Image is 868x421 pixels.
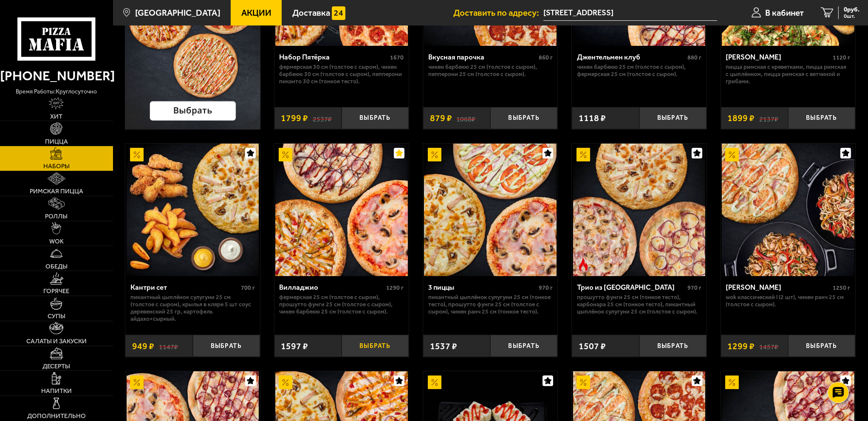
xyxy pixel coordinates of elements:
[428,53,537,61] div: Вкусная парочка
[726,63,850,85] p: Пицца Римская с креветками, Пицца Римская с цыплёнком, Пицца Римская с ветчиной и грибами.
[759,113,778,122] s: 2137 ₽
[788,335,855,357] button: Выбрать
[125,144,260,276] a: АкционныйКантри сет
[241,284,255,291] span: 700 г
[577,63,701,78] p: Чикен Барбекю 25 см (толстое с сыром), Фермерская 25 см (толстое с сыром).
[132,342,154,350] span: 949 ₽
[275,144,408,276] img: Вилладжио
[313,113,332,122] s: 2537 ₽
[281,342,308,350] span: 1597 ₽
[728,113,755,122] span: 1899 ₽
[539,284,553,291] span: 970 г
[43,288,69,294] span: Горячее
[30,188,83,195] span: Римская пицца
[833,284,850,291] span: 1250 г
[577,258,590,271] img: Острое блюдо
[573,144,706,276] img: Трио из Рио
[430,113,452,122] span: 879 ₽
[274,144,409,276] a: АкционныйВилладжио
[726,53,831,61] div: [PERSON_NAME]
[45,138,68,145] span: Пицца
[279,283,384,291] div: Вилладжио
[844,6,860,13] span: 0 руб.
[721,144,855,276] a: АкционныйВилла Капри
[127,144,259,276] img: Кантри сет
[765,8,804,17] span: В кабинет
[130,376,144,389] img: Акционный
[687,284,701,291] span: 970 г
[577,148,590,161] img: Акционный
[543,5,717,21] input: Ваш адрес доставки
[342,107,409,129] button: Выбрать
[292,8,330,17] span: Доставка
[241,8,271,17] span: Акции
[50,113,62,120] span: Хит
[342,335,409,357] button: Выбрать
[423,144,557,276] a: Акционный3 пиццы
[725,148,739,161] img: Акционный
[428,148,441,161] img: Акционный
[279,294,404,315] p: Фермерская 25 см (толстое с сыром), Прошутто Фунги 25 см (толстое с сыром), Чикен Барбекю 25 см (...
[457,113,476,122] s: 1068 ₽
[27,413,86,419] span: Дополнительно
[42,363,70,370] span: Десерты
[279,63,404,85] p: Фермерская 30 см (толстое с сыром), Чикен Барбекю 30 см (толстое с сыром), Пепперони Пиканто 30 с...
[135,8,221,17] span: [GEOGRAPHIC_DATA]
[844,14,860,19] span: 0 шт.
[579,113,606,122] span: 1118 ₽
[45,263,68,270] span: Обеды
[833,54,850,61] span: 1120 г
[386,284,404,291] span: 1290 г
[279,376,292,389] img: Акционный
[639,107,707,129] button: Выбрать
[41,388,72,394] span: Напитки
[572,144,706,276] a: АкционныйОстрое блюдоТрио из Рио
[490,335,557,357] button: Выбрать
[726,294,850,308] p: Wok классический L (2 шт), Чикен Ранч 25 см (толстое с сыром).
[430,342,457,350] span: 1537 ₽
[48,313,65,319] span: Супы
[424,144,557,276] img: 3 пиццы
[428,63,553,78] p: Чикен Барбекю 25 см (толстое с сыром), Пепперони 25 см (толстое с сыром).
[332,6,345,20] img: 15daf4d41897b9f0e9f617042186c801.svg
[279,148,292,161] img: Акционный
[577,376,590,389] img: Акционный
[281,113,308,122] span: 1799 ₽
[428,376,441,389] img: Акционный
[26,338,87,345] span: Салаты и закуски
[726,283,831,291] div: [PERSON_NAME]
[577,294,701,315] p: Прошутто Фунги 25 см (тонкое тесто), Карбонара 25 см (тонкое тесто), Пикантный цыплёнок сулугуни ...
[788,107,855,129] button: Выбрать
[279,53,388,61] div: Набор Пятёрка
[577,53,685,61] div: Джентельмен клуб
[722,144,854,276] img: Вилла Капри
[453,8,543,17] span: Доставить по адресу:
[193,335,260,357] button: Выбрать
[390,54,404,61] span: 1670
[490,107,557,129] button: Выбрать
[130,148,144,161] img: Акционный
[159,342,178,350] s: 1147 ₽
[428,283,537,291] div: 3 пиццы
[543,5,717,21] span: улица Добровольцев, 18
[428,294,553,315] p: Пикантный цыплёнок сулугуни 25 см (тонкое тесто), Прошутто Фунги 25 см (толстое с сыром), Чикен Р...
[577,283,685,291] div: Трио из [GEOGRAPHIC_DATA]
[539,54,553,61] span: 860 г
[759,342,778,350] s: 1457 ₽
[579,342,606,350] span: 1507 ₽
[130,294,255,322] p: Пикантный цыплёнок сулугуни 25 см (толстое с сыром), крылья в кляре 5 шт соус деревенский 25 гр, ...
[49,238,64,245] span: WOK
[45,213,68,220] span: Роллы
[725,376,739,389] img: Акционный
[130,283,239,291] div: Кантри сет
[639,335,707,357] button: Выбрать
[687,54,701,61] span: 880 г
[43,163,70,170] span: Наборы
[728,342,755,350] span: 1299 ₽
